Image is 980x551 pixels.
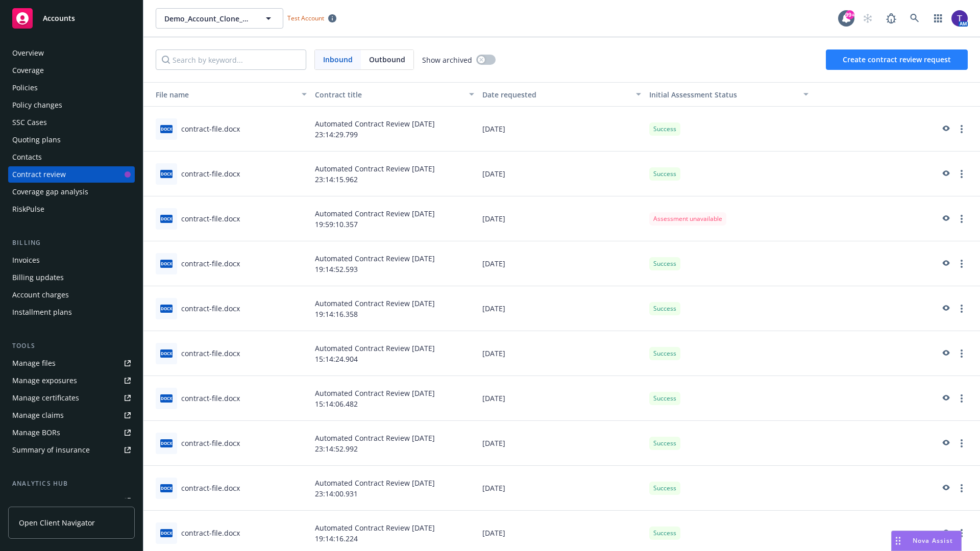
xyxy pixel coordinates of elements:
[181,168,240,179] div: contract-file.docx
[928,8,948,29] a: Switch app
[311,286,478,331] div: Automated Contract Review [DATE] 19:14:16.358
[181,348,240,359] div: contract-file.docx
[160,439,173,447] span: docx
[311,421,478,466] div: Automated Contract Review [DATE] 23:14:52.992
[8,372,135,389] span: Manage exposures
[283,13,340,23] span: Test Account
[939,258,951,270] a: preview
[955,437,968,449] a: more
[181,438,240,448] div: contract-file.docx
[939,347,951,360] a: preview
[653,484,676,493] span: Success
[478,196,646,241] div: [DATE]
[422,55,472,65] span: Show archived
[8,424,135,441] a: Manage BORs
[955,347,968,360] a: more
[8,80,135,96] a: Policies
[8,304,135,320] a: Installment plans
[287,14,324,22] span: Test Account
[12,80,38,96] div: Policies
[12,45,44,61] div: Overview
[857,8,878,29] a: Start snowing
[845,10,854,19] div: 99+
[43,14,75,22] span: Accounts
[939,392,951,405] a: preview
[649,90,737,99] span: Initial Assessment Status
[311,241,478,286] div: Automated Contract Review [DATE] 19:14:52.593
[311,196,478,241] div: Automated Contract Review [DATE] 19:59:10.357
[8,201,135,217] a: RiskPulse
[323,54,353,65] span: Inbound
[12,372,77,389] div: Manage exposures
[8,184,135,200] a: Coverage gap analysis
[8,287,135,303] a: Account charges
[311,152,478,196] div: Automated Contract Review [DATE] 23:14:15.962
[939,482,951,494] a: preview
[12,114,47,131] div: SSC Cases
[478,376,646,421] div: [DATE]
[955,303,968,315] a: more
[12,493,97,509] div: Loss summary generator
[181,483,240,493] div: contract-file.docx
[181,528,240,538] div: contract-file.docx
[892,531,904,550] div: Drag to move
[955,392,968,405] a: more
[951,10,968,27] img: photo
[653,529,676,538] span: Success
[12,252,40,268] div: Invoices
[478,466,646,511] div: [DATE]
[478,82,646,107] button: Date requested
[8,114,135,131] a: SSC Cases
[482,89,630,100] div: Date requested
[12,184,88,200] div: Coverage gap analysis
[653,169,676,179] span: Success
[164,13,253,24] span: Demo_Account_Clone_QA_CR_Tests_Client
[891,531,962,551] button: Nova Assist
[156,8,283,29] button: Demo_Account_Clone_QA_CR_Tests_Client
[478,286,646,331] div: [DATE]
[160,170,173,178] span: docx
[12,269,64,286] div: Billing updates
[478,107,646,152] div: [DATE]
[8,355,135,371] a: Manage files
[19,517,95,528] span: Open Client Navigator
[8,493,135,509] a: Loss summary generator
[8,4,135,33] a: Accounts
[653,214,722,223] span: Assessment unavailable
[843,55,951,64] span: Create contract review request
[939,213,951,225] a: preview
[12,442,90,458] div: Summary of insurance
[653,124,676,134] span: Success
[653,259,676,268] span: Success
[8,341,135,351] div: Tools
[478,421,646,466] div: [DATE]
[160,260,173,267] span: docx
[653,439,676,448] span: Success
[478,331,646,376] div: [DATE]
[653,349,676,358] span: Success
[913,536,953,545] span: Nova Assist
[955,527,968,539] a: more
[315,50,361,69] span: Inbound
[8,252,135,268] a: Invoices
[12,355,56,371] div: Manage files
[160,305,173,312] span: docx
[181,393,240,404] div: contract-file.docx
[8,479,135,489] div: Analytics hub
[311,107,478,152] div: Automated Contract Review [DATE] 23:14:29.799
[311,466,478,511] div: Automated Contract Review [DATE] 23:14:00.931
[478,241,646,286] div: [DATE]
[8,442,135,458] a: Summary of insurance
[181,303,240,314] div: contract-file.docx
[8,132,135,148] a: Quoting plans
[148,89,296,100] div: File name
[8,149,135,165] a: Contacts
[939,168,951,180] a: preview
[904,8,925,29] a: Search
[148,89,296,100] div: Toggle SortBy
[181,123,240,134] div: contract-file.docx
[12,407,64,423] div: Manage claims
[939,303,951,315] a: preview
[12,62,44,79] div: Coverage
